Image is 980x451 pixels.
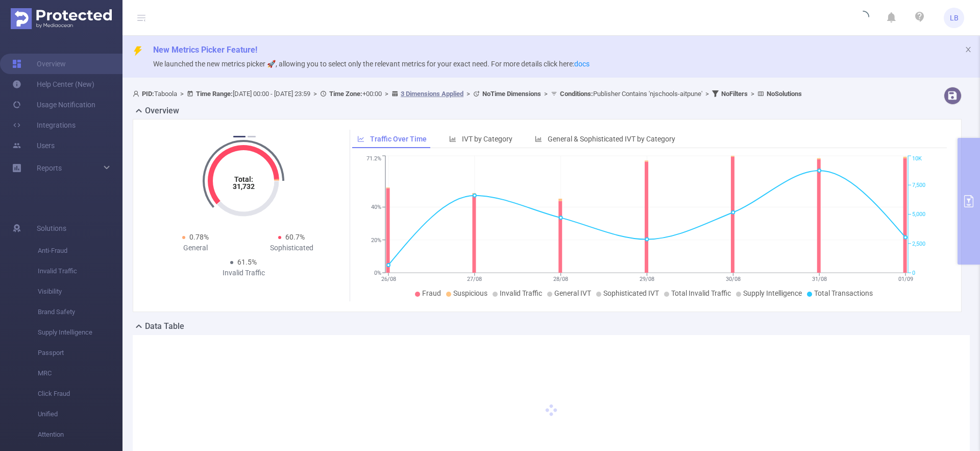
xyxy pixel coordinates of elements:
[177,90,187,98] span: >
[37,164,62,172] span: Reports
[912,270,915,276] tspan: 0
[133,46,143,56] i: icon: thunderbolt
[233,136,246,137] button: 1
[38,241,122,261] span: Anti-Fraud
[153,60,590,68] span: We launched the new metrics picker 🚀, allowing you to select only the relevant metrics for your e...
[453,289,487,297] span: Suspicious
[234,175,253,183] tspan: Total:
[12,115,76,135] a: Integrations
[743,289,802,297] span: Supply Intelligence
[482,90,541,98] b: No Time Dimensions
[38,384,122,404] span: Click Fraud
[12,54,66,74] a: Overview
[548,135,675,143] span: General & Sophisticated IVT by Category
[381,276,396,282] tspan: 26/08
[463,90,473,98] span: >
[912,156,922,162] tspan: 10K
[382,90,391,98] span: >
[38,322,122,343] span: Supply Intelligence
[535,135,542,143] i: icon: bar-chart
[189,233,209,241] span: 0.78%
[142,90,154,98] b: PID:
[153,45,257,55] span: New Metrics Picker Feature!
[449,135,456,143] i: icon: bar-chart
[898,276,913,282] tspan: 01/09
[37,218,66,239] span: Solutions
[560,90,702,98] span: Publisher Contains 'njschools-aitpune'
[12,74,94,94] a: Help Center (New)
[133,90,802,98] span: Taboola [DATE] 00:00 - [DATE] 23:59 +00:00
[248,136,256,137] button: 2
[237,258,257,266] span: 61.5%
[366,156,381,162] tspan: 71.2%
[462,135,512,143] span: IVT by Category
[233,182,255,191] tspan: 31,732
[422,289,441,297] span: Fraud
[38,343,122,363] span: Passport
[857,11,869,25] i: icon: loading
[640,276,654,282] tspan: 29/08
[541,90,551,98] span: >
[195,268,291,278] div: Invalid Traffic
[500,289,542,297] span: Invalid Traffic
[702,90,712,98] span: >
[554,289,591,297] span: General IVT
[560,90,593,98] b: Conditions :
[38,261,122,281] span: Invalid Traffic
[767,90,802,98] b: No Solutions
[285,233,305,241] span: 60.7%
[148,243,243,253] div: General
[401,90,463,98] u: 3 Dimensions Applied
[145,105,179,117] h2: Overview
[38,302,122,322] span: Brand Safety
[553,276,568,282] tspan: 28/08
[310,90,320,98] span: >
[38,404,122,424] span: Unified
[912,182,925,188] tspan: 7,500
[371,237,381,244] tspan: 20%
[721,90,748,98] b: No Filters
[814,289,873,297] span: Total Transactions
[38,281,122,302] span: Visibility
[11,8,112,29] img: Protected Media
[243,243,339,253] div: Sophisticated
[371,204,381,211] tspan: 40%
[748,90,757,98] span: >
[467,276,482,282] tspan: 27/08
[603,289,659,297] span: Sophisticated IVT
[574,60,590,68] a: docs
[965,46,972,53] i: icon: close
[12,94,95,115] a: Usage Notification
[38,363,122,384] span: MRC
[12,135,55,156] a: Users
[38,424,122,445] span: Attention
[671,289,731,297] span: Total Invalid Traffic
[965,44,972,55] button: icon: close
[812,276,826,282] tspan: 31/08
[370,135,427,143] span: Traffic Over Time
[37,158,62,178] a: Reports
[145,320,184,333] h2: Data Table
[133,90,142,97] i: icon: user
[725,276,740,282] tspan: 30/08
[374,270,381,276] tspan: 0%
[357,135,364,143] i: icon: line-chart
[329,90,362,98] b: Time Zone:
[912,211,925,218] tspan: 5,000
[196,90,233,98] b: Time Range:
[912,241,925,247] tspan: 2,500
[950,8,959,28] span: LB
